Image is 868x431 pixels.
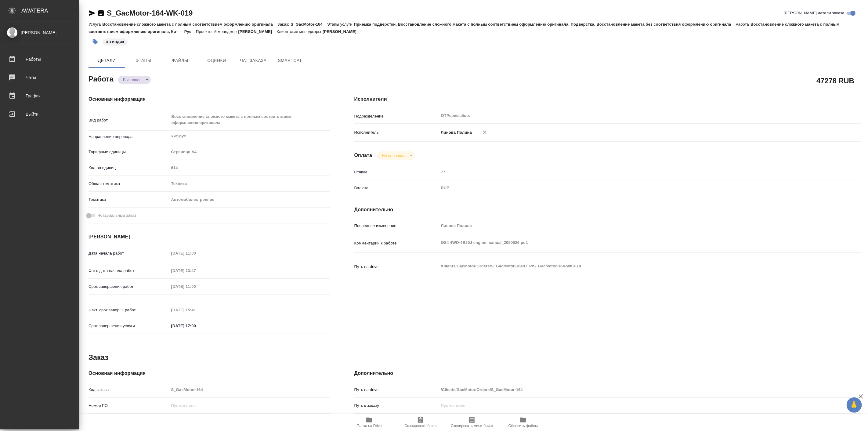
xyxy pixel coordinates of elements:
h4: [PERSON_NAME] [89,233,330,241]
p: Комментарий к работе [354,240,439,246]
input: Пустое поле [169,163,330,172]
input: Пустое поле [169,266,222,275]
button: Обновить файлы [497,414,549,431]
a: S_GacMotor-164-WK-019 [107,9,193,17]
h2: Заказ [89,353,108,362]
p: Срок завершения работ [89,284,169,290]
p: Факт. дата начала работ [89,268,169,274]
h4: Исполнители [354,96,861,103]
p: Номер РО [89,403,169,409]
div: Выполнен [118,76,151,84]
p: #в индиз [106,39,124,45]
p: Тарифные единицы [89,149,169,155]
span: Скопировать мини-бриф [451,424,493,428]
p: Код заказа [89,387,169,393]
h2: Работа [89,73,114,84]
button: Скопировать бриф [395,414,446,431]
input: Пустое поле [439,168,819,176]
span: Скопировать бриф [404,424,436,428]
p: S_GacMotor-164 [291,22,327,27]
p: Общая тематика [89,181,169,187]
p: Этапы услуги [327,22,354,27]
p: Направление перевода [89,134,169,140]
p: Вид работ [89,117,169,123]
p: Проектный менеджер [196,29,238,34]
div: AWATERA [21,5,79,17]
input: Пустое поле [439,221,819,230]
h2: 47278 RUB [816,75,854,86]
span: Файлы [165,57,195,64]
button: Скопировать ссылку [97,9,105,17]
button: Не оплачена [380,153,407,158]
p: Путь к заказу [354,403,439,409]
p: Заказ: [277,22,291,27]
button: 🙏 [847,397,862,413]
span: [PERSON_NAME] детали заказа [784,10,844,16]
p: Кол-во единиц [89,165,169,171]
p: Факт. срок заверш. работ [89,307,169,313]
p: Восстановление сложного макета с полным соответствием оформлению оригинала [102,22,277,27]
p: Работа [736,22,751,27]
div: Техника [169,179,330,189]
p: [PERSON_NAME] [323,29,361,34]
input: Пустое поле [169,385,330,394]
button: Скопировать ссылку для ЯМессенджера [89,9,96,17]
h4: Дополнительно [354,206,861,213]
p: Услуга [89,22,102,27]
span: 🙏 [849,399,859,411]
button: Добавить тэг [89,35,102,49]
span: Нотариальный заказ [97,212,136,219]
p: Приемка подверстки, Восстановление сложного макета с полным соответствием оформлению оригинала, П... [354,22,736,27]
a: График [2,88,78,103]
input: Пустое поле [169,306,222,314]
input: Пустое поле [439,401,819,410]
h4: Основная информация [89,96,330,103]
span: Детали [92,57,121,64]
span: Папка на Drive [357,424,382,428]
div: График [5,91,75,100]
input: Пустое поле [169,401,330,410]
p: Дата начала работ [89,250,169,256]
button: Удалить исполнителя [478,125,491,139]
p: Путь на drive [354,387,439,393]
a: Выйти [2,107,78,122]
p: Ставка [354,169,439,175]
span: в индиз [102,39,128,44]
p: Последнее изменение [354,223,439,229]
input: ✎ Введи что-нибудь [169,321,222,330]
div: [PERSON_NAME] [5,29,75,36]
textarea: /Clients/GacMotor/Orders/S_GacMotor-164/DTP/S_GacMotor-164-WK-019 [439,261,819,271]
span: Оценки [202,57,231,64]
div: RUB [439,183,819,193]
input: Пустое поле [169,282,222,291]
div: Выполнен [377,151,414,160]
h4: Дополнительно [354,370,861,377]
h4: Основная информация [89,370,330,377]
span: Чат заказа [239,57,268,64]
h4: Оплата [354,152,372,159]
div: Чаты [5,73,75,82]
p: Клиентские менеджеры [277,29,323,34]
p: Подразделение [354,113,439,119]
p: Линова Полина [439,129,472,136]
p: Тематика [89,197,169,203]
p: Исполнитель [354,129,439,136]
a: Работы [2,52,78,67]
button: Скопировать мини-бриф [446,414,497,431]
span: Этапы [129,57,158,64]
p: Путь на drive [354,264,439,270]
p: Срок завершения услуги [89,323,169,329]
div: Выйти [5,110,75,119]
div: Страница А4 [169,147,330,157]
div: Работы [5,55,75,64]
div: Автомобилестроение [169,194,330,205]
textarea: GS4 4WD-4B20J engine manual_2050526.pdf: [439,237,819,248]
a: Чаты [2,70,78,85]
button: Папка на Drive [344,414,395,431]
span: Обновить файлы [508,424,538,428]
input: Пустое поле [169,249,222,258]
button: Выполнен [121,77,143,82]
p: [PERSON_NAME] [238,29,277,34]
span: SmartCat [275,57,305,64]
p: Валюта [354,185,439,191]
